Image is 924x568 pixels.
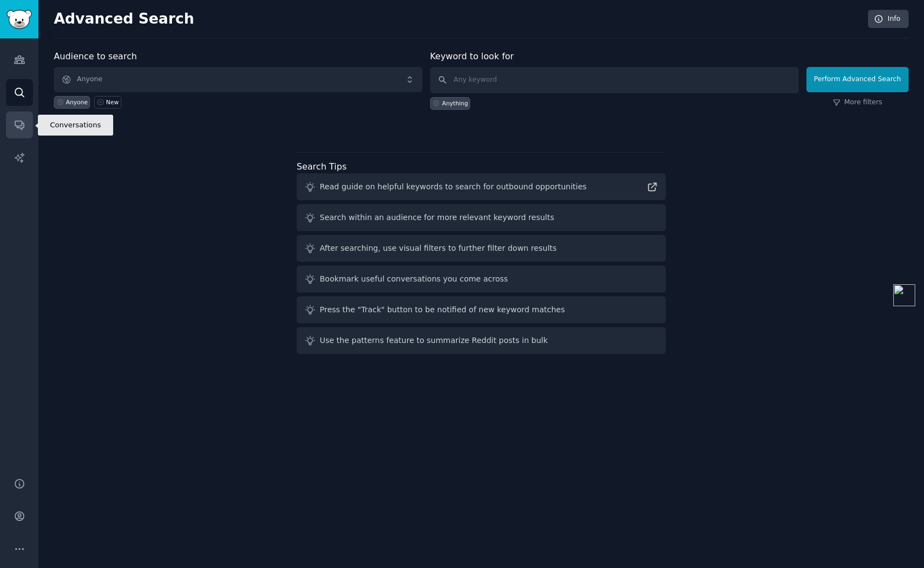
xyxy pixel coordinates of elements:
[320,335,548,346] div: Use the patterns feature to summarize Reddit posts in bulk
[868,10,909,29] a: Info
[66,98,88,106] div: Anyone
[94,96,121,109] a: New
[320,181,587,193] div: Read guide on helpful keywords to search for outbound opportunities
[54,67,422,92] button: Anyone
[320,273,508,285] div: Bookmark useful conversations you come across
[833,98,882,108] a: More filters
[7,10,32,29] img: GummySearch logo
[430,51,514,61] label: Keyword to look for
[320,212,554,223] div: Search within an audience for more relevant keyword results
[806,67,909,92] button: Perform Advanced Search
[320,243,556,254] div: After searching, use visual filters to further filter down results
[320,304,565,316] div: Press the "Track" button to be notified of new keyword matches
[297,161,347,172] label: Search Tips
[54,51,137,61] label: Audience to search
[106,98,119,106] div: New
[442,99,468,107] div: Anything
[430,67,799,93] input: Any keyword
[54,10,862,28] h2: Advanced Search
